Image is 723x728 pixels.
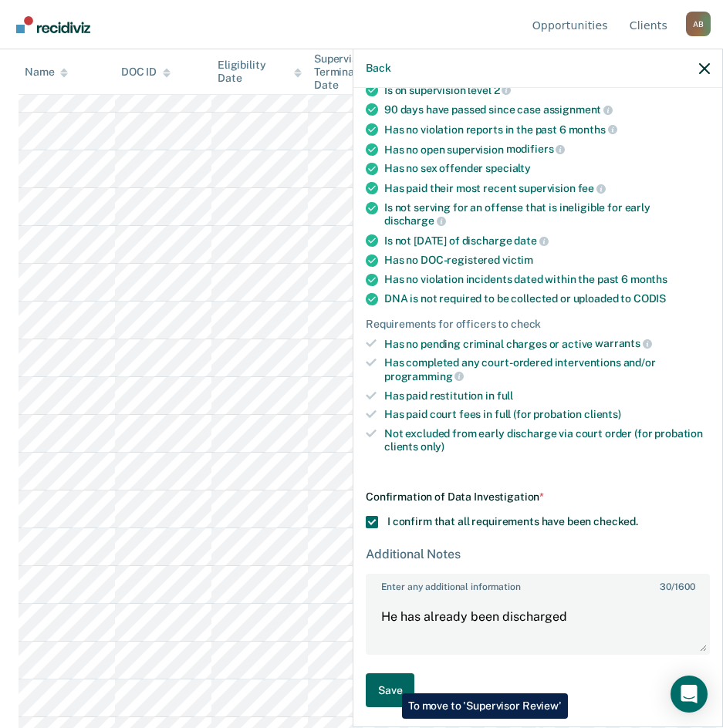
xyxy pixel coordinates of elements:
button: Profile dropdown button [686,12,711,36]
span: I confirm that all requirements have been checked. [387,515,638,527]
textarea: He has already been discharged [367,595,708,652]
span: / 1600 [660,581,694,592]
div: Is not [DATE] of discharge [384,234,710,248]
span: date [514,234,548,247]
div: Open Intercom Messenger [671,676,708,713]
div: Has paid their most recent supervision [384,181,710,195]
div: Not excluded from early discharge via court order (for probation clients [384,427,710,453]
div: Has no DOC-registered [384,254,710,267]
div: Has completed any court-ordered interventions and/or [384,356,710,383]
span: only) [421,440,444,453]
div: Is not serving for an offense that is ineligible for early [384,201,710,228]
div: Name [25,66,68,79]
span: 2 [494,84,512,96]
div: A B [686,12,711,36]
span: full [497,389,513,402]
div: Has paid restitution in [384,389,710,403]
img: Recidiviz [16,16,90,33]
div: 90 days have passed since case [384,103,710,116]
div: Additional Notes [366,547,710,561]
div: Has no open supervision [384,143,710,157]
span: fee [578,182,606,194]
div: Requirements for officers to check [366,318,710,331]
span: assignment [543,103,613,116]
div: DOC ID [121,66,171,79]
button: Save [366,673,414,708]
span: warrants [595,337,652,349]
span: programming [384,370,464,383]
div: Eligibility Date [218,59,302,85]
div: Has paid court fees in full (for probation [384,408,710,421]
div: Is on supervision level [384,83,710,97]
label: Enter any additional information [367,575,708,592]
button: Back [366,62,390,75]
span: modifiers [506,143,566,155]
div: Has no violation incidents dated within the past 6 [384,273,710,286]
div: Supervision Termination Date [314,52,398,91]
span: 30 [660,581,671,592]
span: victim [502,254,533,266]
span: months [569,123,617,136]
div: Has no sex offender [384,162,710,175]
div: DNA is not required to be collected or uploaded to [384,292,710,305]
span: specialty [485,162,531,174]
span: clients) [584,408,621,420]
div: Has no violation reports in the past 6 [384,123,710,136]
span: discharge [384,214,446,227]
div: Has no pending criminal charges or active [384,337,710,351]
span: CODIS [633,292,666,305]
span: months [630,273,667,285]
div: Confirmation of Data Investigation [366,490,710,504]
